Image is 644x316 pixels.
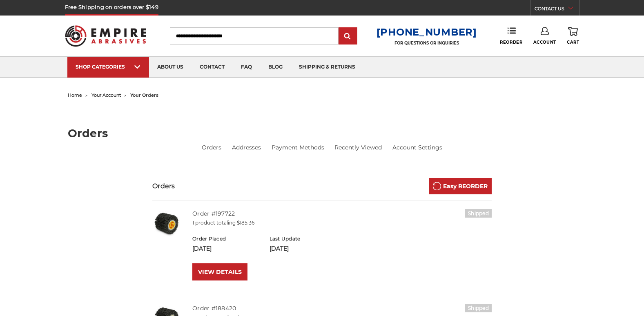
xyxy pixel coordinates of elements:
[500,27,522,45] a: Reorder
[233,57,260,78] a: faq
[130,92,158,98] span: your orders
[192,305,236,312] a: Order #188420
[152,181,175,191] h3: Orders
[334,143,382,152] a: Recently Viewed
[272,143,324,152] a: Payment Methods
[567,27,579,45] a: Cart
[65,20,147,52] img: Empire Abrasives
[149,57,192,78] a: about us
[232,143,261,152] a: Addresses
[377,26,477,38] a: [PHONE_NUMBER]
[192,219,492,227] p: 1 product totaling $185.36
[392,143,442,152] a: Account Settings
[270,245,289,252] span: [DATE]
[192,263,247,280] a: VIEW DETAILS
[340,28,356,45] input: Submit
[91,92,121,98] a: your account
[533,40,556,45] span: Account
[270,235,338,243] h6: Last Update
[152,209,181,238] img: 4.5 inch x 4 inch paint stripping drum
[291,57,363,78] a: shipping & returns
[535,4,579,16] a: CONTACT US
[465,209,492,218] h6: Shipped
[68,128,577,139] h1: Orders
[76,64,141,70] div: SHOP CATEGORIES
[68,92,82,98] a: home
[260,57,291,78] a: blog
[567,40,579,45] span: Cart
[192,245,212,252] span: [DATE]
[202,143,221,152] li: Orders
[429,178,492,194] a: Easy REORDER
[465,304,492,312] h6: Shipped
[192,57,233,78] a: contact
[500,40,522,45] span: Reorder
[192,235,261,243] h6: Order Placed
[192,210,235,217] a: Order #197722
[377,40,477,46] p: FOR QUESTIONS OR INQUIRIES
